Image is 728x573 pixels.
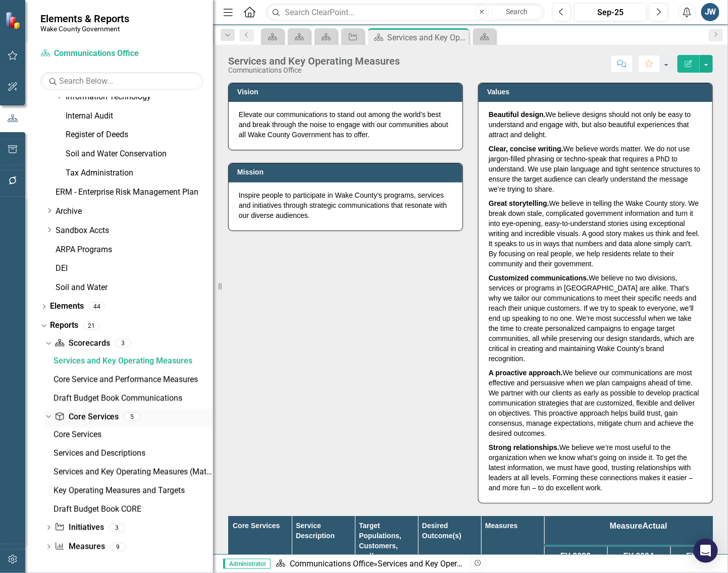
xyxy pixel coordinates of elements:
a: Draft Budget Book Communications [51,390,213,407]
a: ERM - Enterprise Risk Management Plan [56,187,213,198]
span: Elements & Reports [40,13,129,25]
b: Strong relationships. [489,443,559,451]
a: Elements [50,301,84,313]
a: Draft Budget Book CORE [51,501,213,517]
a: Sandbox Accts [56,225,213,237]
img: ClearPoint Strategy [5,11,23,29]
div: Key Operating Measures and Targets [54,486,213,495]
p: We believe words matter. We do not use jargon-filled phrasing or techno-speak that requires a PhD... [489,142,702,196]
span: Search [506,8,528,16]
a: Initiatives [55,522,103,534]
a: Tax Administration [66,167,213,179]
b: A proactive approach. [489,369,563,377]
a: Internal Audit [66,110,213,122]
p: We believe no two divisions, services or programs in [GEOGRAPHIC_DATA] are alike. That’s why we t... [489,271,702,366]
a: Scorecards [55,338,110,350]
p: Elevate our communications to stand out among the world’s best and break through the noise to eng... [239,109,452,140]
input: Search Below... [40,72,203,90]
small: Wake County Government [40,25,129,33]
div: Draft Budget Book Communications [54,394,213,403]
input: Search ClearPoint... [266,4,545,21]
a: Reports [50,320,78,332]
b: Clear, concise writing. [489,145,563,153]
a: Core Service and Performance Measures [51,372,213,388]
a: Communications Office [40,48,167,60]
div: Core Service and Performance Measures [54,375,213,384]
a: Measures [55,541,105,553]
a: Register of Deeds [66,129,213,141]
div: Services and Key Operating Measures [228,55,400,67]
b: Great storytelling. [489,199,549,207]
button: JW [701,3,719,21]
a: Services and Descriptions [51,445,213,461]
div: Draft Budget Book CORE [54,505,213,514]
a: Communications Office [290,559,374,568]
p: We believe our communications are most effective and persuasive when we plan campaigns ahead of t... [489,366,702,440]
a: Soil and Water Conservation [66,148,213,160]
h3: Values [487,88,707,96]
a: Soil and Water [56,282,213,294]
button: Search [492,5,542,19]
div: Core Services [54,430,213,439]
b: Beautiful design. [489,110,546,119]
a: Core Services [55,412,119,423]
div: Sep-25 [578,7,643,19]
a: Information Technology [66,91,213,103]
a: DEI [56,263,213,274]
div: Services and Key Operating Measures [378,559,512,568]
a: Core Services [51,426,213,442]
h3: Vision [237,88,457,96]
div: Services and Key Operating Measures [54,357,213,366]
div: » [276,558,463,570]
a: Archive [56,206,213,217]
div: Open Intercom Messenger [694,539,718,563]
div: Communications Office [228,67,400,74]
div: Services and Key Operating Measures [387,31,466,44]
div: 21 [83,322,99,330]
p: We believe in telling the Wake County story. We break down stale, complicated government informat... [489,196,702,271]
div: 5 [124,413,140,421]
span: Administrator [223,559,271,569]
button: Sep-25 [574,3,647,21]
a: ARPA Programs [56,244,213,256]
h3: Mission [237,168,457,176]
div: 3 [109,524,125,532]
a: Services and Key Operating Measures [51,353,213,369]
div: 44 [89,303,105,311]
b: Customized communications. [489,274,589,282]
span: We believe designs should not only be easy to understand and engage with, but also beautiful expe... [489,110,691,139]
a: Services and Key Operating Measures (Matrix) [51,464,213,480]
div: Services and Descriptions [54,449,213,458]
div: 3 [115,339,131,348]
a: Key Operating Measures and Targets [51,482,213,498]
p: We believe we’re most useful to the organization when we know what’s going on inside it. To get t... [489,440,702,493]
p: Inspire people to participate in Wake County’s programs, services and initiatives through strateg... [239,190,452,220]
div: 9 [110,543,126,551]
div: Services and Key Operating Measures (Matrix) [54,468,213,477]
